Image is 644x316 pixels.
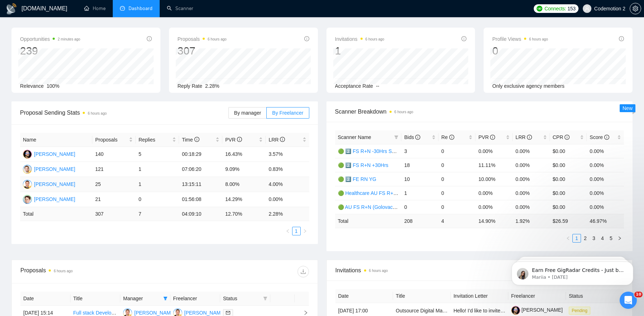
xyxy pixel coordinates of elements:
span: info-circle [304,36,309,41]
td: 1 [401,186,439,200]
span: Manager [123,295,160,302]
td: 0.00% [513,158,550,172]
td: 25 [92,177,136,192]
td: 0 [439,144,476,158]
button: left [284,227,292,235]
span: filter [263,296,267,301]
td: 01:56:08 [179,192,222,207]
img: VK [23,165,32,174]
td: 3.57% [266,147,309,162]
span: info-circle [449,135,454,140]
span: Invitations [335,266,624,275]
span: By Freelancer [272,110,303,116]
th: Manager [120,292,170,306]
span: left [286,229,290,233]
time: 6 hours ago [88,111,107,115]
span: filter [394,135,398,139]
div: Proposals [20,266,165,277]
td: 16.43% [222,147,266,162]
td: 3 [401,144,439,158]
span: right [303,229,307,233]
td: 4 [439,214,476,228]
img: upwork-logo.png [537,6,542,11]
span: user [585,6,590,11]
th: Title [71,292,121,306]
li: 2 [581,234,590,243]
td: 0.00% [587,158,624,172]
td: 00:18:29 [179,147,222,162]
span: info-circle [490,135,495,140]
li: 4 [598,234,607,243]
span: Reply Rate [178,83,202,89]
span: info-circle [527,135,532,140]
span: -- [376,83,379,89]
span: 2.28% [205,83,219,89]
td: 0.00% [475,144,513,158]
a: 🟢 2️⃣ FE RN YG [338,176,377,182]
span: Replies [139,136,171,144]
time: 6 hours ago [529,37,548,41]
iframe: Intercom live chat [620,292,637,309]
a: 🟢 2️⃣ FS R+N +30Hrs [338,162,388,168]
time: 6 hours ago [208,37,227,41]
span: 153 [567,5,575,13]
a: VK[PERSON_NAME] [23,166,75,172]
span: Acceptance Rate [335,83,373,89]
li: 1 [292,227,301,235]
span: Only exclusive agency members [492,83,565,89]
td: 8.00% [222,177,266,192]
td: 10 [401,172,439,186]
img: logo [6,3,17,15]
div: [PERSON_NAME] [34,150,75,158]
span: New [623,105,633,111]
td: 12.70 % [222,207,266,221]
span: Proposal Sending Stats [20,108,228,117]
a: [PERSON_NAME] [511,307,563,313]
span: Bids [404,134,420,140]
span: 10 [634,292,643,297]
td: 0.00% [513,172,550,186]
td: Total [335,214,402,228]
span: mail [226,311,230,315]
td: 13:15:11 [179,177,222,192]
td: 2.28 % [266,207,309,221]
img: AP [23,195,32,204]
span: info-circle [619,36,624,41]
td: 9.09% [222,162,266,177]
td: 4.00% [266,177,309,192]
span: info-circle [415,135,420,140]
a: YG[PERSON_NAME] [23,151,75,157]
span: info-circle [194,137,199,142]
td: $0.00 [550,200,587,214]
span: PVR [225,137,242,143]
span: Connects: [544,5,566,13]
img: SK [23,180,32,189]
td: $0.00 [550,172,587,186]
a: 4 [599,234,606,242]
span: filter [262,293,269,304]
time: 6 hours ago [365,37,384,41]
td: Total [20,207,92,221]
a: setting [630,6,641,11]
span: Score [590,134,609,140]
span: 100% [47,83,59,89]
td: 18 [401,158,439,172]
span: info-circle [147,36,152,41]
td: 0.83% [266,162,309,177]
td: 1 [136,162,179,177]
span: info-circle [604,135,609,140]
td: 7 [136,207,179,221]
td: 0.00% [587,186,624,200]
a: SK[PERSON_NAME] [23,181,75,187]
span: right [297,310,308,315]
span: Invitations [335,35,384,43]
td: 0 [136,192,179,207]
button: right [301,227,309,235]
li: Next Page [615,234,624,243]
a: 1 [292,227,300,235]
td: 5 [136,147,179,162]
td: 0.00% [587,144,624,158]
a: SK[PERSON_NAME] [123,310,175,315]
